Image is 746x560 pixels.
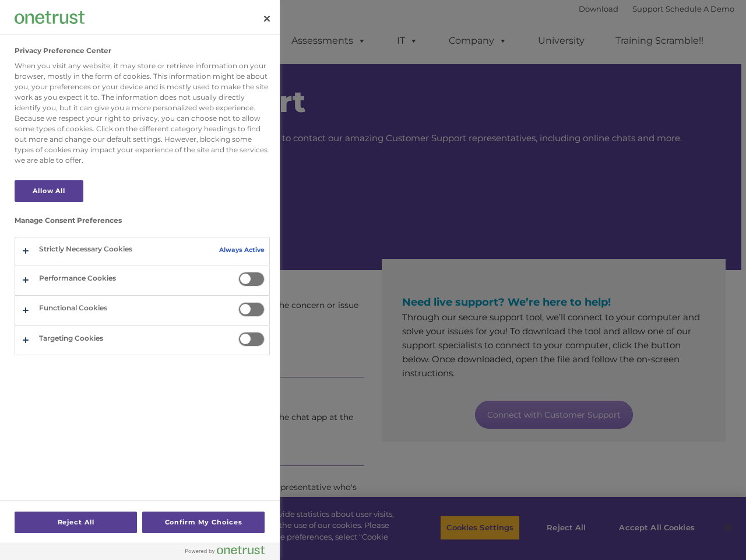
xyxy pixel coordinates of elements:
[15,6,85,29] div: Company Logo
[15,512,137,533] button: Reject All
[254,6,280,32] button: Close
[142,512,265,533] button: Confirm My Choices
[15,216,270,230] h3: Manage Consent Preferences
[15,180,83,202] button: Allow All
[185,545,274,560] a: Powered by OneTrust Opens in a new Tab
[15,47,111,55] h2: Privacy Preference Center
[15,11,85,23] img: Company Logo
[15,61,270,166] div: When you visit any website, it may store or retrieve information on your browser, mostly in the f...
[185,545,265,555] img: Powered by OneTrust Opens in a new Tab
